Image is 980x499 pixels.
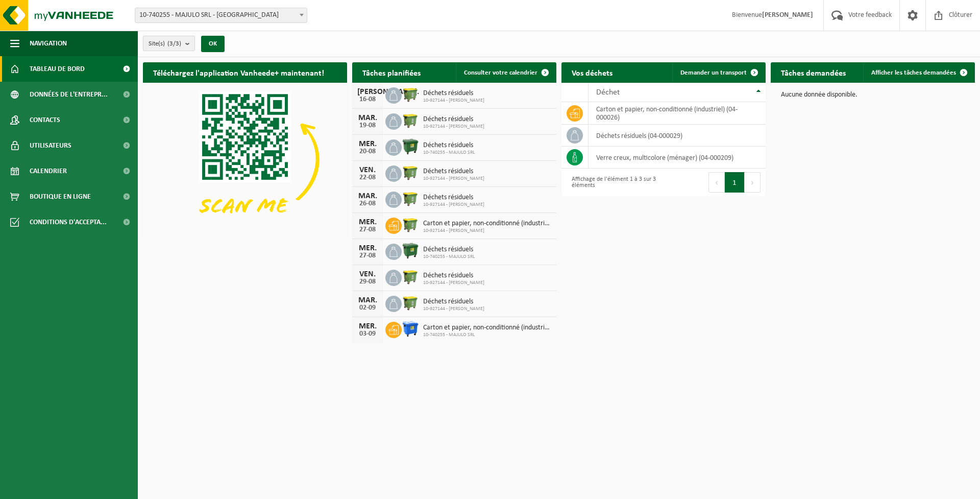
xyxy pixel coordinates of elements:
[30,82,108,107] span: Données de l'entrepr...
[135,8,307,23] span: 10-740255 - MAJULO SRL - VILLERS-LE-BOUILLET
[863,62,974,83] a: Afficher les tâches demandées
[143,36,195,51] button: Site(s)(3/3)
[423,89,484,98] span: Déchets résiduels
[423,168,484,176] span: Déchets résiduels
[423,141,475,150] span: Déchets résiduels
[402,112,419,129] img: WB-1100-HPE-GN-50
[357,166,378,174] div: VEN.
[402,294,419,312] img: WB-1100-HPE-GN-50
[402,86,419,103] img: WB-1100-HPE-GN-50
[357,122,378,129] div: 19-08
[745,172,761,193] button: Next
[402,268,419,286] img: WB-1100-HPE-GN-50
[402,164,419,181] img: WB-1100-HPE-GN-50
[464,69,537,76] span: Consulter votre calendrier
[567,171,658,194] div: Affichage de l'élément 1 à 3 sur 3 éléments
[423,220,551,228] span: Carton et papier, non-conditionné (industriel)
[167,40,181,47] count: (3/3)
[423,194,484,202] span: Déchets résiduels
[423,124,484,130] span: 10-927144 - [PERSON_NAME]
[30,107,60,133] span: Contacts
[143,62,334,82] h2: Téléchargez l'application Vanheede+ maintenant!
[357,296,378,304] div: MAR.
[771,62,856,82] h2: Tâches demandées
[402,216,419,233] img: WB-1100-HPE-GN-50
[357,226,378,233] div: 27-08
[357,88,378,96] div: [PERSON_NAME].
[589,147,766,169] td: verre creux, multicolore (ménager) (04-000209)
[201,36,225,52] button: OK
[423,324,551,332] span: Carton et papier, non-conditionné (industriel)
[402,190,419,207] img: WB-1100-HPE-GN-50
[357,330,378,338] div: 03-09
[781,91,965,99] p: Aucune donnée disponible.
[357,140,378,148] div: MER.
[423,298,484,306] span: Déchets résiduels
[423,98,484,104] span: 10-927144 - [PERSON_NAME]
[30,158,67,184] span: Calendrier
[423,280,484,286] span: 10-927144 - [PERSON_NAME]
[402,242,419,259] img: WB-1100-HPE-GN-01
[357,244,378,252] div: MER.
[357,270,378,278] div: VEN.
[423,228,551,234] span: 10-927144 - [PERSON_NAME]
[30,31,67,56] span: Navigation
[30,56,85,82] span: Tableau de bord
[423,115,484,124] span: Déchets résiduels
[423,306,484,312] span: 10-927144 - [PERSON_NAME]
[30,133,71,158] span: Utilisateurs
[423,332,551,338] span: 10-740255 - MAJULO SRL
[357,174,378,181] div: 22-08
[135,8,307,22] span: 10-740255 - MAJULO SRL - VILLERS-LE-BOUILLET
[708,172,725,193] button: Previous
[357,218,378,226] div: MER.
[30,209,107,235] span: Conditions d'accepta...
[456,62,555,83] a: Consulter votre calendrier
[357,200,378,207] div: 26-08
[357,192,378,200] div: MAR.
[423,202,484,208] span: 10-927144 - [PERSON_NAME]
[357,148,378,155] div: 20-08
[149,36,181,52] span: Site(s)
[357,304,378,312] div: 02-09
[423,176,484,182] span: 10-927144 - [PERSON_NAME]
[680,69,747,76] span: Demander un transport
[30,184,91,209] span: Boutique en ligne
[423,246,475,254] span: Déchets résiduels
[357,96,378,103] div: 16-08
[357,114,378,122] div: MAR.
[589,102,766,125] td: carton et papier, non-conditionné (industriel) (04-000026)
[357,278,378,286] div: 29-08
[357,322,378,330] div: MER.
[762,11,813,19] strong: [PERSON_NAME]
[357,252,378,259] div: 27-08
[871,69,956,76] span: Afficher les tâches demandées
[423,150,475,156] span: 10-740255 - MAJULO SRL
[596,88,620,97] span: Déchet
[725,172,745,193] button: 1
[423,272,484,280] span: Déchets résiduels
[589,125,766,147] td: déchets résiduels (04-000029)
[402,320,419,338] img: WB-1100-HPE-BE-01
[143,83,347,236] img: Download de VHEPlus App
[561,62,623,82] h2: Vos déchets
[423,254,475,260] span: 10-740255 - MAJULO SRL
[352,62,431,82] h2: Tâches planifiées
[402,138,419,155] img: WB-1100-HPE-GN-01
[672,62,765,83] a: Demander un transport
